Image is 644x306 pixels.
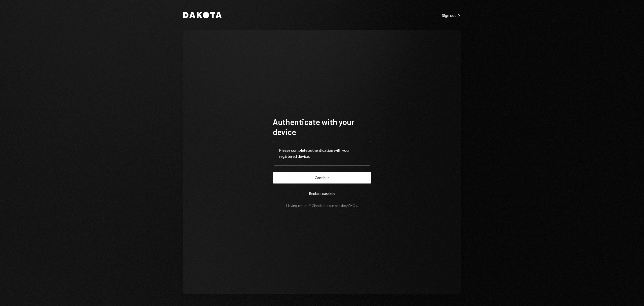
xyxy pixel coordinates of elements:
div: Having trouble? Check out our . [286,203,358,208]
a: passkey FAQs [335,203,357,208]
button: Continue [273,172,371,183]
a: Sign out [442,12,461,18]
button: Replace passkey [273,188,371,199]
div: Please complete authentication with your registered device. [279,147,365,159]
div: Sign out [442,13,461,18]
h1: Authenticate with your device [273,117,371,137]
